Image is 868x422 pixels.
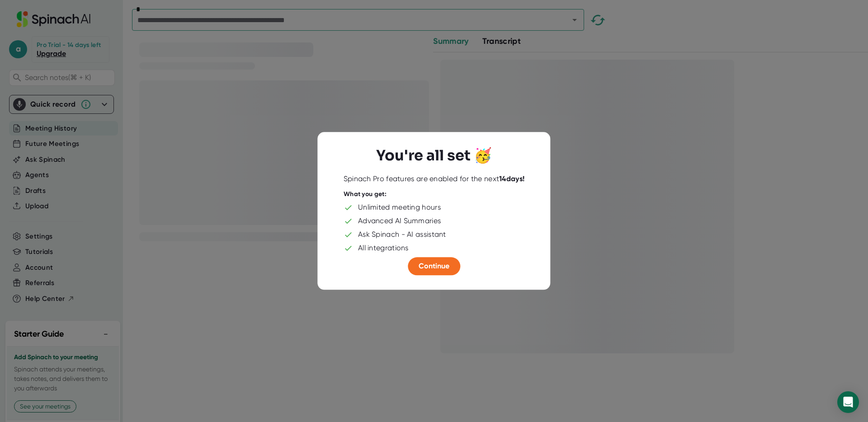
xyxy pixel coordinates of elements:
button: Continue [408,257,460,275]
div: Ask Spinach - AI assistant [358,230,446,239]
div: Advanced AI Summaries [358,216,441,225]
b: 14 days! [499,174,524,183]
span: Continue [419,262,449,270]
div: All integrations [358,244,409,253]
div: Open Intercom Messenger [837,391,859,413]
div: Spinach Pro features are enabled for the next [344,174,525,183]
div: Unlimited meeting hours [358,203,441,212]
div: What you get: [344,190,387,198]
h3: You're all set 🥳 [376,147,492,164]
